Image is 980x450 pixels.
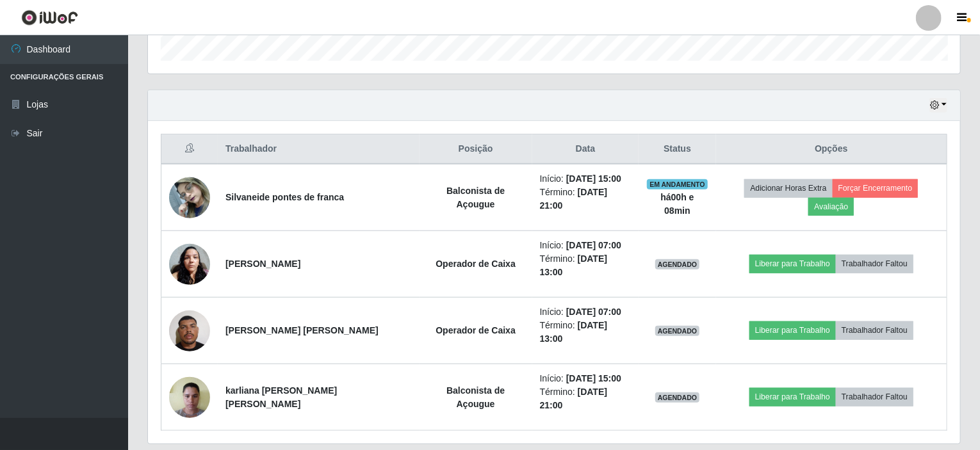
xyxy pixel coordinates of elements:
th: Posição [420,134,532,165]
th: Status [639,134,715,165]
strong: há 00 h e 08 min [661,192,694,216]
li: Início: [540,239,632,252]
span: AGENDADO [655,259,700,269]
button: Liberar para Trabalho [749,388,836,406]
time: [DATE] 15:00 [566,173,621,184]
img: 1744328731304.jpeg [169,303,210,358]
button: Liberar para Trabalho [749,255,836,273]
img: 1745451442211.jpeg [169,170,210,225]
strong: [PERSON_NAME] [225,259,300,269]
button: Adicionar Horas Extra [744,179,832,197]
img: CoreUI Logo [21,10,78,26]
strong: Balconista de Açougue [446,385,505,409]
img: 1714848493564.jpeg [169,237,210,291]
th: Opções [716,134,947,165]
span: AGENDADO [655,326,700,336]
img: 1724425725266.jpeg [169,370,210,424]
button: Trabalhador Faltou [836,255,913,273]
th: Data [532,134,639,165]
span: EM ANDAMENTO [647,179,708,189]
button: Liberar para Trabalho [749,321,836,339]
time: [DATE] 07:00 [566,240,621,250]
li: Término: [540,385,632,412]
th: Trabalhador [218,134,420,165]
span: AGENDADO [655,392,700,403]
button: Avaliação [808,198,854,216]
strong: Operador de Caixa [436,259,516,269]
li: Término: [540,252,632,279]
strong: Operador de Caixa [436,325,516,335]
strong: Silvaneide pontes de franca [225,192,344,202]
li: Início: [540,172,632,186]
li: Término: [540,319,632,346]
li: Início: [540,372,632,385]
strong: Balconista de Açougue [446,186,505,209]
button: Trabalhador Faltou [836,388,913,406]
time: [DATE] 15:00 [566,373,621,383]
strong: karliana [PERSON_NAME] [PERSON_NAME] [225,385,337,409]
time: [DATE] 07:00 [566,307,621,317]
li: Início: [540,305,632,319]
button: Forçar Encerramento [833,179,919,197]
strong: [PERSON_NAME] [PERSON_NAME] [225,325,379,335]
li: Término: [540,186,632,213]
button: Trabalhador Faltou [836,321,913,339]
